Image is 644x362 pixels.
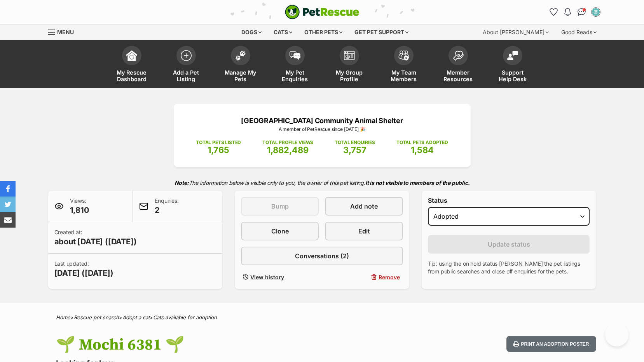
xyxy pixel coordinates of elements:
p: Tip: using the on hold status [PERSON_NAME] the pet listings from public searches and close off e... [428,260,590,275]
img: pet-enquiries-icon-7e3ad2cf08bfb03b45e93fb7055b45f3efa6380592205ae92323e6603595dc1f.svg [290,51,300,60]
span: Member Resources [441,69,476,82]
a: PetRescue [285,5,360,19]
img: dashboard-icon-eb2f2d2d3e046f16d808141f083e7271f6b2e854fb5c12c21221c1fb7104beca.svg [126,50,137,61]
span: Remove [379,273,400,281]
img: logo-cat-932fe2b9b8326f06289b0f2fb663e598f794de774fb13d1741a6617ecf9a85b4.svg [285,5,360,19]
p: [GEOGRAPHIC_DATA] Community Animal Shelter [185,115,459,126]
a: View history [241,271,319,283]
button: Bump [241,197,319,216]
img: help-desk-icon-fdf02630f3aa405de69fd3d07c3f3aa587a6932b1a1747fa1d2bba05be0121f9.svg [507,51,518,60]
p: Enquiries: [155,197,178,216]
div: Good Reads [556,24,602,40]
img: add-pet-listing-icon-0afa8454b4691262ce3f59096e99ab1cd57d4a30225e0717b998d2c9b9846f56.svg [181,50,192,61]
iframe: Help Scout Beacon - Open [605,323,628,346]
a: Member Resources [431,42,485,88]
p: TOTAL ENQUIRIES [335,139,375,146]
p: The information below is visible only to you, the owner of this pet listing. [48,175,596,191]
h1: 🌱 Mochi 6381 🌱 [56,336,385,354]
div: > > > [37,315,608,320]
div: Get pet support [349,24,414,40]
button: Update status [428,235,590,254]
div: Dogs [236,24,267,40]
strong: Note: [175,179,189,186]
span: Support Help Desk [495,69,530,82]
a: Add a Pet Listing [159,42,213,88]
img: team-members-icon-5396bd8760b3fe7c0b43da4ab00e1e3bb1a5d9ba89233759b79545d2d3fc5d0d.svg [398,50,409,61]
a: Add note [325,197,403,216]
img: chat-41dd97257d64d25036548639549fe6c8038ab92f7586957e7f3b1b290dea8141.svg [578,8,586,16]
a: Menu [48,24,79,38]
span: My Rescue Dashboard [114,69,149,82]
p: TOTAL PETS LISTED [196,139,241,146]
span: Menu [57,29,74,35]
span: Update status [488,240,530,249]
span: 3,757 [343,145,367,155]
p: A member of PetRescue since [DATE] 🎉 [185,126,459,133]
a: Conversations (2) [241,247,403,265]
button: Print an adoption poster [506,336,596,352]
a: My Team Members [377,42,431,88]
a: Support Help Desk [485,42,540,88]
span: Bump [271,202,289,211]
div: Cats [268,24,298,40]
img: manage-my-pets-icon-02211641906a0b7f246fdf0571729dbe1e7629f14944591b6c1af311fb30b64b.svg [235,50,246,61]
p: TOTAL PROFILE VIEWS [262,139,313,146]
span: Add a Pet Listing [169,69,204,82]
a: My Group Profile [322,42,377,88]
p: TOTAL PETS ADOPTED [396,139,448,146]
span: 2 [155,205,178,216]
label: Status [428,197,590,204]
p: Views: [70,197,89,216]
div: About [PERSON_NAME] [477,24,554,40]
a: Home [56,314,70,320]
a: Rescue pet search [74,314,119,320]
a: Manage My Pets [213,42,268,88]
span: 1,765 [208,145,229,155]
img: SHELTER STAFF profile pic [592,8,600,16]
button: Remove [325,271,403,283]
span: [DATE] ([DATE]) [54,268,113,278]
span: 1,584 [411,145,434,155]
a: Edit [325,222,403,240]
button: Notifications [562,6,574,18]
span: about [DATE] ([DATE]) [54,236,137,247]
img: notifications-46538b983faf8c2785f20acdc204bb7945ddae34d4c08c2a6579f10ce5e182be.svg [564,8,571,16]
span: Add note [350,202,378,211]
a: My Pet Enquiries [268,42,322,88]
span: Conversations (2) [295,251,349,261]
span: Manage My Pets [223,69,258,82]
a: Conversations [576,6,588,18]
a: Adopt a cat [122,314,150,320]
img: group-profile-icon-3fa3cf56718a62981997c0bc7e787c4b2cf8bcc04b72c1350f741eb67cf2f40e.svg [344,51,355,60]
span: My Group Profile [332,69,367,82]
p: Created at: [54,228,137,247]
span: View history [250,273,284,281]
span: Edit [358,226,370,236]
span: 1,810 [70,205,89,216]
strong: It is not visible to members of the public. [365,179,470,186]
a: Cats available for adoption [153,314,217,320]
img: member-resources-icon-8e73f808a243e03378d46382f2149f9095a855e16c252ad45f914b54edf8863c.svg [453,50,464,61]
a: My Rescue Dashboard [105,42,159,88]
span: Clone [271,226,289,236]
div: Other pets [299,24,348,40]
span: My Team Members [386,69,421,82]
button: My account [590,6,602,18]
ul: Account quick links [548,6,602,18]
span: 1,882,489 [267,145,309,155]
span: My Pet Enquiries [277,69,312,82]
p: Last updated: [54,260,113,278]
a: Favourites [548,6,560,18]
a: Clone [241,222,319,240]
